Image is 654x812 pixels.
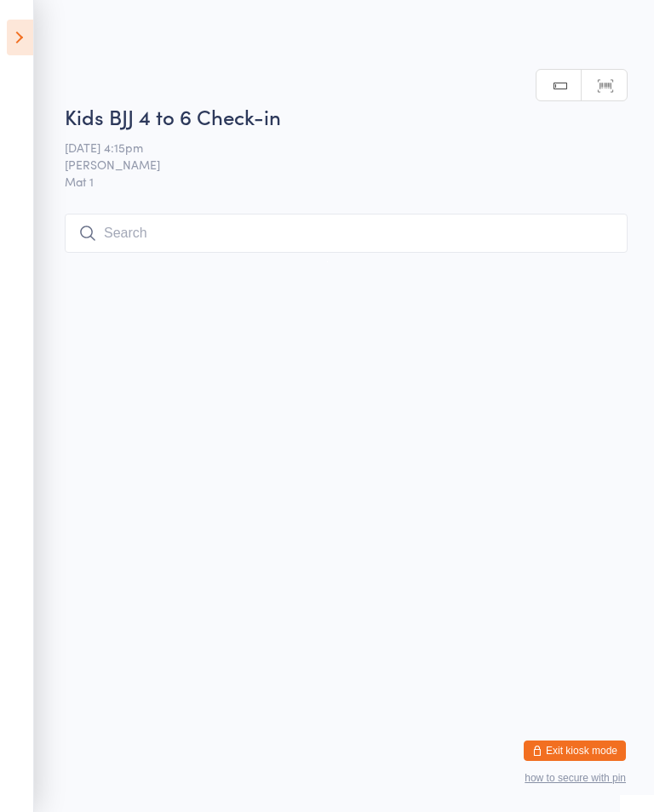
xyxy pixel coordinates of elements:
button: how to secure with pin [525,772,626,784]
input: Search [65,214,628,253]
span: [DATE] 4:15pm [65,139,601,156]
span: [PERSON_NAME] [65,156,601,173]
span: Mat 1 [65,173,628,190]
h2: Kids BJJ 4 to 6 Check-in [65,102,628,130]
button: Exit kiosk mode [524,741,626,761]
